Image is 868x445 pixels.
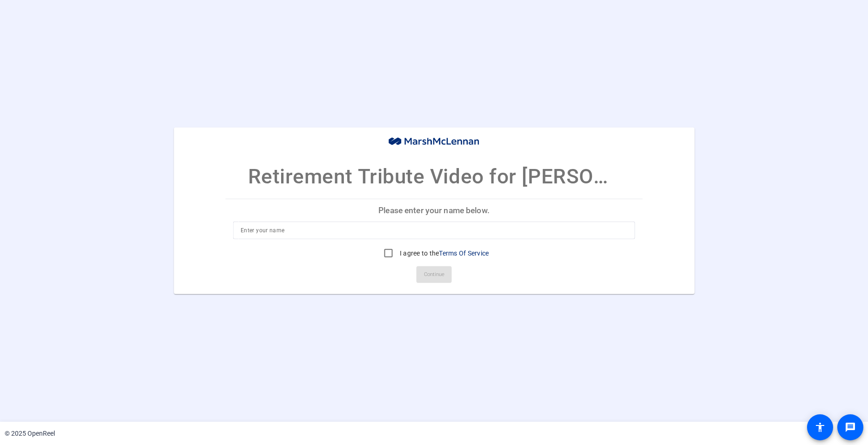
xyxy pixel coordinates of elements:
p: Please enter your name below. [226,199,642,222]
img: company-logo [388,137,481,147]
p: Retirement Tribute Video for [PERSON_NAME] [248,161,620,192]
label: I agree to the [398,249,489,258]
mat-icon: message [845,422,856,433]
a: Terms Of Service [439,249,489,257]
mat-icon: accessibility [814,422,826,433]
div: © 2025 OpenReel [5,429,55,438]
input: Enter your name [241,225,627,236]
